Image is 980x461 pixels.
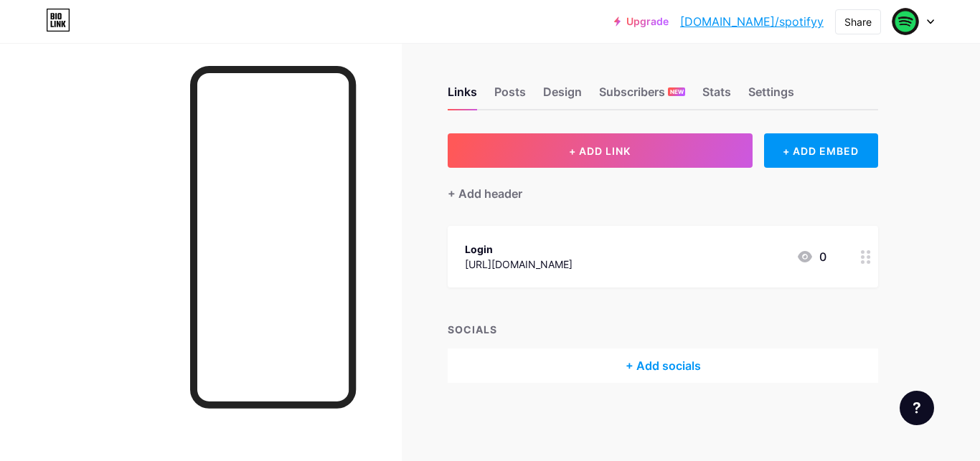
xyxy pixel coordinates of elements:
button: + ADD LINK [448,133,753,168]
a: Upgrade [614,16,669,27]
img: spotifyy [892,8,919,35]
span: NEW [670,87,684,96]
div: Posts [494,83,526,109]
span: + ADD LINK [569,145,631,157]
div: + Add header [448,185,522,202]
div: [URL][DOMAIN_NAME] [465,257,573,272]
div: Share [844,14,872,29]
div: 0 [796,248,826,265]
div: Stats [702,83,731,109]
div: Settings [748,83,794,109]
div: + Add socials [448,348,878,383]
div: Subscribers [599,83,685,109]
div: Links [448,83,477,109]
div: SOCIALS [448,322,878,337]
div: + ADD EMBED [764,133,878,168]
a: [DOMAIN_NAME]/spotifyy [680,13,824,30]
div: Design [543,83,582,109]
div: Login [465,242,573,257]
